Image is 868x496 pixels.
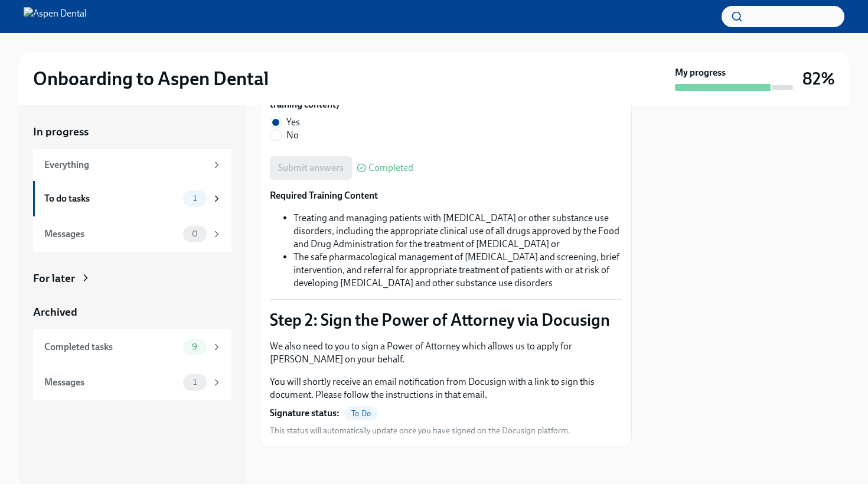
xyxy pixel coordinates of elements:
a: In progress [33,124,231,140]
span: 0 [185,229,205,238]
a: Archived [33,304,231,320]
p: Step 2: Sign the Power of Attorney via Docusign [270,309,622,330]
strong: Required Training Content [270,190,378,201]
p: We also need to you to sign a Power of Attorney which allows us to apply for [PERSON_NAME] on you... [270,340,622,366]
a: Completed tasks9 [33,329,231,365]
li: Treating and managing patients with [MEDICAL_DATA] or other substance use disorders, including th... [293,212,622,251]
span: 1 [186,194,204,203]
h3: 82% [802,68,835,89]
a: Everything [33,149,231,181]
span: No [286,129,299,142]
a: For later [33,271,231,286]
img: Aspen Dental [24,7,87,26]
span: 9 [185,342,204,351]
div: To do tasks [44,192,178,205]
li: The safe pharmacological management of [MEDICAL_DATA] and screening, brief intervention, and refe... [293,251,622,290]
span: Completed [368,163,413,173]
p: You will shortly receive an email notification from Docusign with a link to sign this document. P... [270,375,622,401]
div: Everything [44,158,207,171]
a: Messages1 [33,365,231,400]
a: Messages0 [33,216,231,252]
div: Messages [44,376,178,389]
a: To do tasks1 [33,181,231,216]
div: Messages [44,228,178,241]
strong: Signature status: [270,407,340,420]
span: Yes [286,116,300,129]
span: To Do [344,409,378,418]
h2: Onboarding to Aspen Dental [33,67,269,90]
span: This status will automatically update once you have signed on the Docusign platform. [270,425,570,436]
div: For later [33,271,75,286]
span: 1 [186,378,204,387]
div: Completed tasks [44,341,178,354]
strong: My progress [675,66,726,79]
